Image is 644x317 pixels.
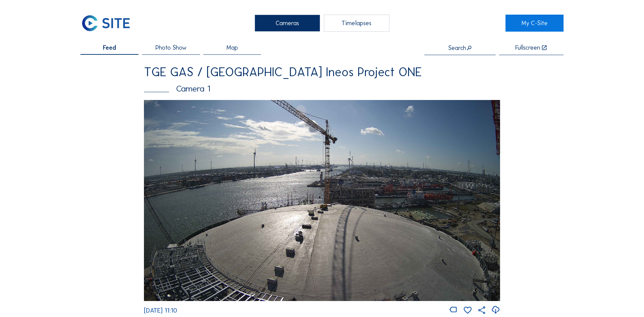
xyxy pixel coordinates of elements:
[324,15,389,32] div: Timelapses
[80,15,131,32] img: C-SITE Logo
[144,84,500,93] div: Camera 1
[144,307,177,314] span: [DATE] 11:10
[155,45,186,51] span: Photo Show
[144,66,500,78] div: TGE GAS / [GEOGRAPHIC_DATA] Ineos Project ONE
[505,15,564,32] a: My C-Site
[515,45,540,51] div: Fullscreen
[103,45,116,51] span: Feed
[144,100,500,301] img: Image
[255,15,320,32] div: Cameras
[80,15,139,32] a: C-SITE Logo
[226,45,238,51] span: Map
